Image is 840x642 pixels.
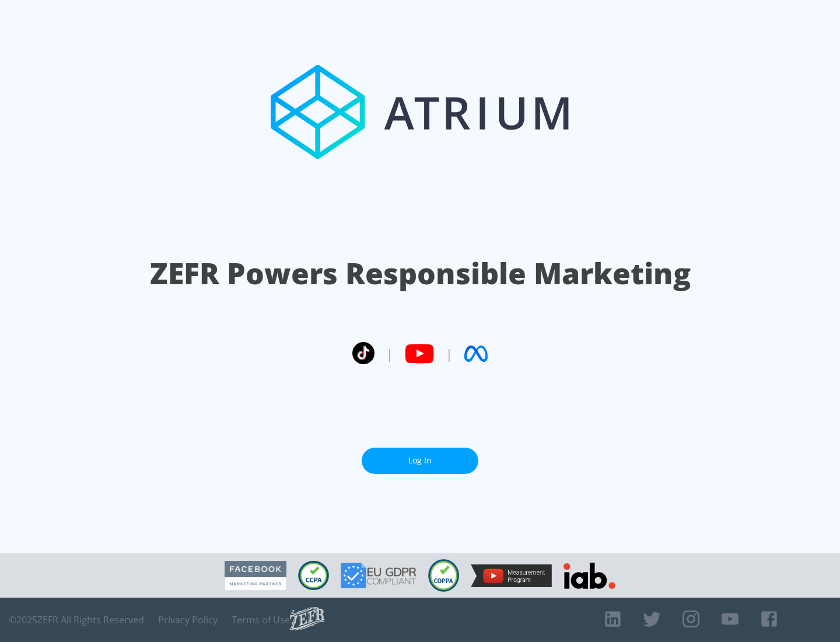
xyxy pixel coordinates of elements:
span: © 2025 ZEFR All Rights Reserved [9,614,144,626]
img: GDPR Compliant [341,563,416,588]
span: | [446,345,453,362]
img: CCPA Compliant [298,561,329,590]
img: IAB [563,563,615,589]
a: Terms of Use [232,614,290,626]
img: YouTube Measurement Program [471,564,552,587]
span: | [386,345,393,362]
img: Facebook Marketing Partner [225,561,286,591]
a: Privacy Policy [158,614,218,626]
a: Log In [362,448,478,474]
h1: ZEFR Powers Responsible Marketing [150,253,691,294]
img: COPPA Compliant [428,559,459,592]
